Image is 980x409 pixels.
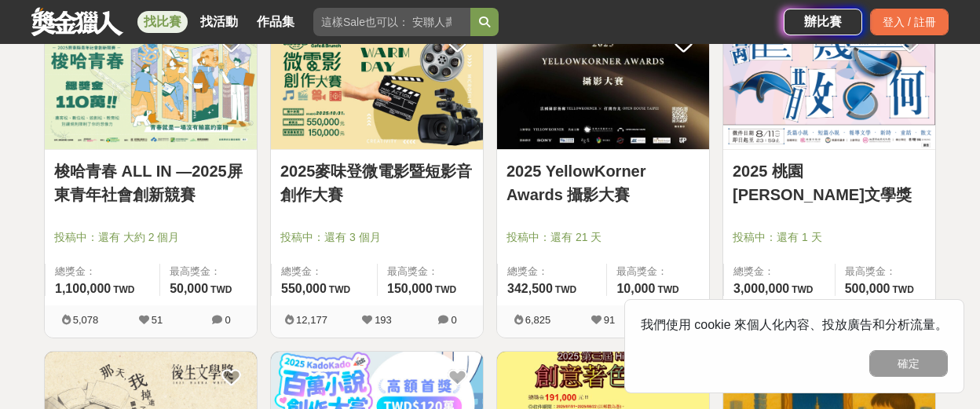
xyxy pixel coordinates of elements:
a: 找比賽 [137,11,188,33]
span: 50,000 [170,282,208,295]
img: Cover Image [723,19,935,150]
a: 辦比賽 [784,9,862,35]
span: 投稿中：還有 21 天 [506,229,700,246]
span: TWD [210,284,232,295]
span: 投稿中：還有 大約 2 個月 [54,229,247,246]
span: 總獎金： [55,264,150,279]
span: 193 [375,314,392,326]
span: TWD [893,284,914,295]
span: 5,078 [73,314,99,326]
span: 最高獎金： [845,264,926,279]
a: 作品集 [250,11,301,33]
a: 找活動 [194,11,244,33]
span: TWD [435,284,456,295]
span: 3,000,000 [733,282,789,295]
span: 總獎金： [733,264,825,279]
span: 投稿中：還有 1 天 [733,229,926,246]
span: 總獎金： [507,264,597,279]
a: 2025麥味登微電影暨短影音創作大賽 [280,159,474,206]
span: 500,000 [845,282,890,295]
span: 總獎金： [281,264,367,279]
img: Cover Image [271,19,483,150]
div: 登入 / 註冊 [870,9,949,35]
span: 342,500 [507,282,553,295]
span: 150,000 [387,282,433,295]
span: 10,000 [616,282,655,295]
a: 2025 YellowKorner Awards 攝影大賽 [506,159,700,206]
span: TWD [792,284,813,295]
img: Cover Image [497,19,709,150]
span: 1,100,000 [55,282,111,295]
span: 最高獎金： [387,264,474,279]
a: 梭哈青春 ALL IN —2025屏東青年社會創新競賽 [54,159,247,206]
span: 投稿中：還有 3 個月 [280,229,474,246]
span: 最高獎金： [170,264,247,279]
span: 91 [604,314,615,326]
span: 12,177 [296,314,327,326]
span: TWD [329,284,350,295]
input: 這樣Sale也可以： 安聯人壽創意銷售法募集 [313,8,470,36]
span: TWD [555,284,576,295]
img: Cover Image [45,19,257,150]
a: 2025 桃園[PERSON_NAME]文學獎 [733,159,926,206]
span: 我們使用 cookie 來個人化內容、投放廣告和分析流量。 [641,318,948,331]
span: TWD [113,284,134,295]
span: 0 [451,314,456,326]
span: 0 [225,314,230,326]
span: 最高獎金： [616,264,700,279]
button: 確定 [869,350,948,377]
span: 550,000 [281,282,327,295]
span: TWD [657,284,678,295]
span: 6,825 [525,314,551,326]
span: 51 [152,314,163,326]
